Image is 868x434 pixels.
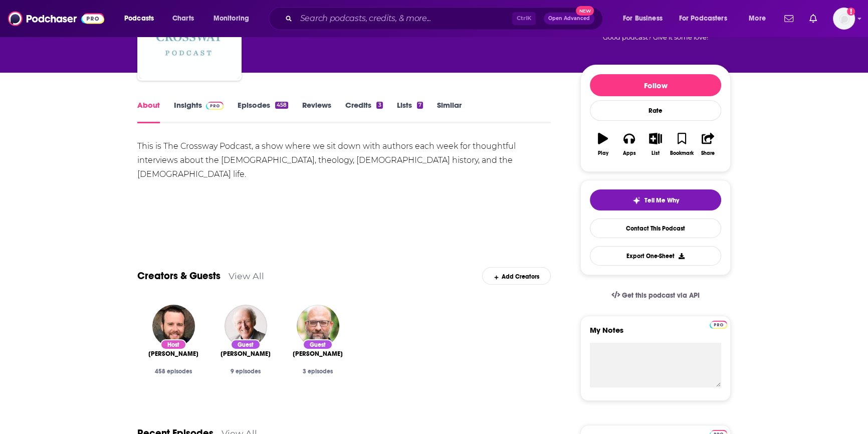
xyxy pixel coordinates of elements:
button: Apps [616,126,642,162]
div: 7 [417,102,423,109]
img: Podchaser Pro [206,102,224,110]
button: Share [695,126,721,162]
div: Search podcasts, credits, & more... [278,7,612,30]
img: Matt Tully [152,305,195,347]
img: Podchaser - Follow, Share and Rate Podcasts [8,9,104,28]
button: Play [590,126,616,162]
input: Search podcasts, credits, & more... [296,11,512,27]
div: 3 [376,102,382,109]
button: Follow [590,74,721,96]
a: View All [229,271,264,281]
a: Contact This Podcast [590,219,721,238]
img: John Piper [225,305,267,347]
div: Share [701,150,715,156]
button: open menu [616,11,675,27]
button: Export One-Sheet [590,246,721,266]
a: Jonathan Leeman [293,350,343,358]
button: List [642,126,669,162]
button: open menu [117,11,167,27]
div: Add Creators [482,267,551,285]
div: Apps [623,150,636,156]
label: My Notes [590,325,721,343]
button: open menu [742,11,778,27]
a: Episodes458 [238,100,288,123]
span: Open Advanced [548,16,590,21]
a: Get this podcast via API [603,283,708,308]
div: Guest [303,339,333,350]
a: Pro website [710,319,727,329]
span: For Podcasters [679,12,727,26]
a: Creators & Guests [137,270,221,282]
a: InsightsPodchaser Pro [174,100,224,123]
span: [PERSON_NAME] [148,350,198,358]
span: Charts [172,12,194,26]
span: Podcasts [124,12,154,26]
span: Monitoring [213,12,249,26]
div: Play [598,150,608,156]
a: About [137,100,160,123]
div: 458 episodes [145,368,201,375]
button: Show profile menu [833,8,855,30]
div: List [652,150,660,156]
span: For Business [623,12,663,26]
a: Matt Tully [148,350,198,358]
img: Jonathan Leeman [297,305,339,347]
a: John Piper [221,350,271,358]
button: open menu [673,11,742,27]
div: Guest [231,339,261,350]
span: Good podcast? Give it some love! [603,34,708,41]
span: New [576,6,594,16]
span: Logged in as BenLaurro [833,8,855,30]
div: Bookmark [670,150,694,156]
div: Rate [590,100,721,121]
a: Show notifications dropdown [805,10,821,27]
button: open menu [206,11,262,27]
img: Podchaser Pro [710,321,727,329]
span: [PERSON_NAME] [221,350,271,358]
a: Similar [437,100,462,123]
span: Get this podcast via API [622,291,700,300]
button: tell me why sparkleTell Me Why [590,189,721,210]
img: tell me why sparkle [632,196,640,204]
button: Bookmark [669,126,695,162]
svg: Add a profile image [847,8,855,16]
a: Reviews [302,100,331,123]
div: 458 [275,102,288,109]
span: Ctrl K [512,12,536,25]
a: Show notifications dropdown [780,10,797,27]
a: Credits3 [345,100,382,123]
a: Lists7 [397,100,423,123]
img: User Profile [833,8,855,30]
div: This is The Crossway Podcast, a show where we sit down with authors each week for thoughtful inte... [137,139,551,181]
a: Charts [166,11,200,27]
button: Open AdvancedNew [544,13,594,25]
span: More [749,12,766,26]
span: [PERSON_NAME] [293,350,343,358]
span: Tell Me Why [644,196,679,204]
div: 3 episodes [290,368,346,375]
div: 9 episodes [218,368,274,375]
div: Host [160,339,186,350]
